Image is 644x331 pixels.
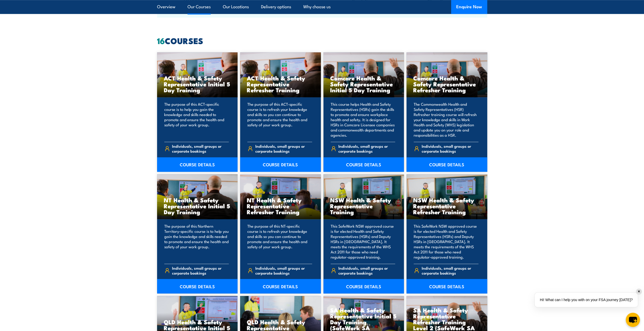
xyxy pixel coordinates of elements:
a: COURSE DETAILS [240,157,321,172]
span: Individuals, small groups or corporate bookings [255,144,312,153]
span: Individuals, small groups or corporate bookings [172,144,229,153]
div: Hi! What can I help you with on your FSA journey [DATE]? [535,293,638,307]
a: COURSE DETAILS [406,279,487,293]
a: COURSE DETAILS [323,279,404,293]
a: COURSE DETAILS [406,157,487,172]
button: chat-button [626,313,640,327]
p: This SafeWork NSW approved course is for elected Health and Safety Representatives (HSRs) and Dep... [331,224,395,260]
a: COURSE DETAILS [323,157,404,172]
span: Individuals, small groups or corporate bookings [338,266,395,275]
a: COURSE DETAILS [157,279,238,293]
strong: 16 [157,34,165,47]
span: Individuals, small groups or corporate bookings [422,266,478,275]
span: Individuals, small groups or corporate bookings [255,266,312,275]
p: This SafeWork NSW approved course is for elected Health and Safety Representatives (HSRs) and Dep... [414,224,478,260]
p: The purpose of this NT-specific course is to refresh your knowledge and skills so you can continu... [247,224,312,260]
p: The purpose of this ACT-specific course is to help you gain the knowledge and skills needed to pr... [164,102,229,138]
span: Individuals, small groups or corporate bookings [338,144,395,153]
a: COURSE DETAILS [157,157,238,172]
h3: NSW Health & Safety Representative Training [330,197,397,215]
h3: NT Health & Safety Representative Initial 5 Day Training [164,197,231,215]
h2: COURSES [157,37,487,44]
p: This course helps Health and Safety Representatives (HSRs) gain the skills to promote and ensure ... [331,102,395,138]
h3: Comcare Health & Safety Representative Initial 5 Day Training [330,75,397,93]
p: The purpose of this Northern Territory-specific course is to help you gain the knowledge and skil... [164,224,229,260]
h3: ACT Health & Safety Representative Initial 5 Day Training [164,75,231,93]
h3: NT Health & Safety Representative Refresher Training [247,197,314,215]
span: Individuals, small groups or corporate bookings [172,266,229,275]
p: The Commonwealth Health and Safety Representatives (HSR) Refresher training course will refresh y... [414,102,478,138]
h3: NSW Health & Safety Representative Refresher Training [413,197,480,215]
span: Individuals, small groups or corporate bookings [422,144,478,153]
h3: ACT Health & Safety Representative Refresher Training [247,75,314,93]
h3: Comcare Health & Safety Representative Refresher Training [413,75,480,93]
div: ✕ [636,289,642,294]
a: COURSE DETAILS [240,279,321,293]
p: The purpose of this ACT-specific course is to refresh your knowledge and skills so you can contin... [247,102,312,138]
